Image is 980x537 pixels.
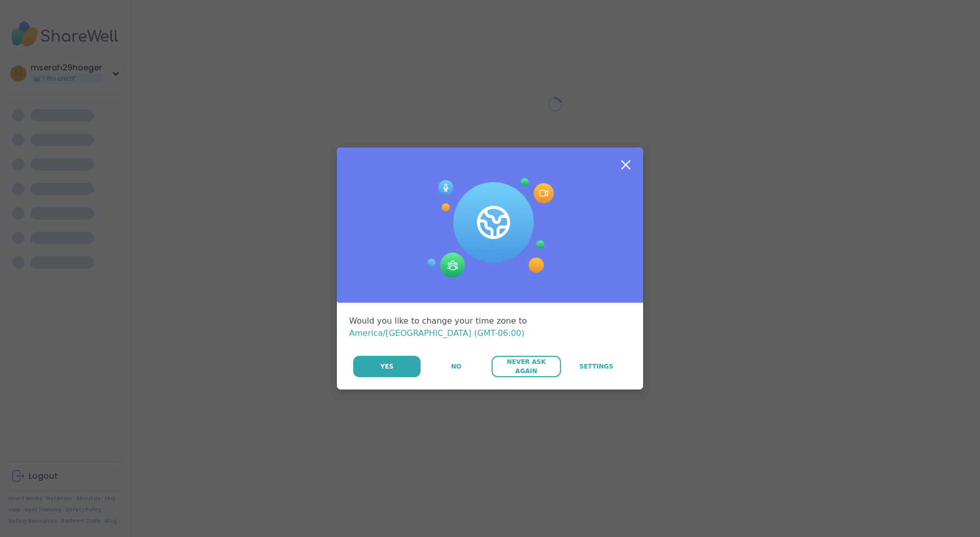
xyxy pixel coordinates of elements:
[492,356,560,377] button: Never Ask Again
[349,328,525,338] span: America/[GEOGRAPHIC_DATA] (GMT-06:00)
[349,315,631,339] div: Would you like to change your time zone to
[497,357,555,376] span: Never Ask Again
[353,356,421,377] button: Yes
[422,356,491,377] button: No
[579,362,614,371] span: Settings
[451,362,461,371] span: No
[426,178,554,278] img: Session Experience
[562,356,631,377] a: Settings
[380,362,394,371] span: Yes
